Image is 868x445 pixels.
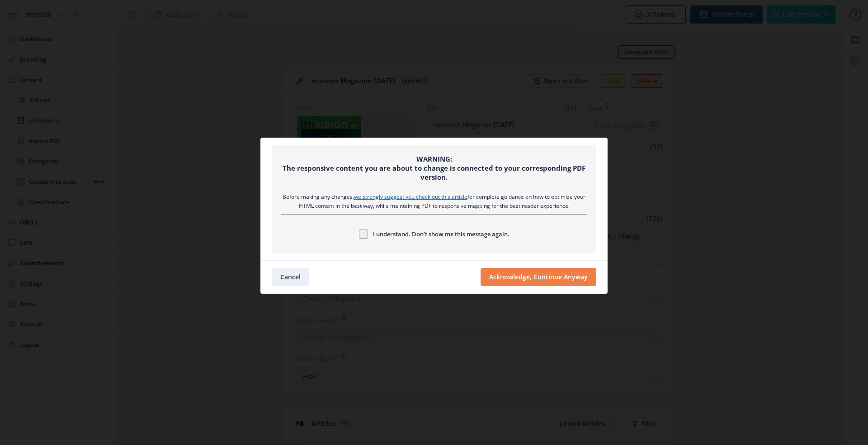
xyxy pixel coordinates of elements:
[281,154,587,182] div: WARNING: The responsive content you are about to change is connected to your corresponding PDF ve...
[281,192,587,211] div: Before making any changes, for complete guidance on how to optimize your HTML content in the best...
[481,268,596,286] button: Acknowledge, Continue Anyway
[272,268,309,286] button: Cancel
[368,229,509,239] span: I understand. Don’t show me this message again.
[354,193,467,201] a: we strongly suggest you check out this article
